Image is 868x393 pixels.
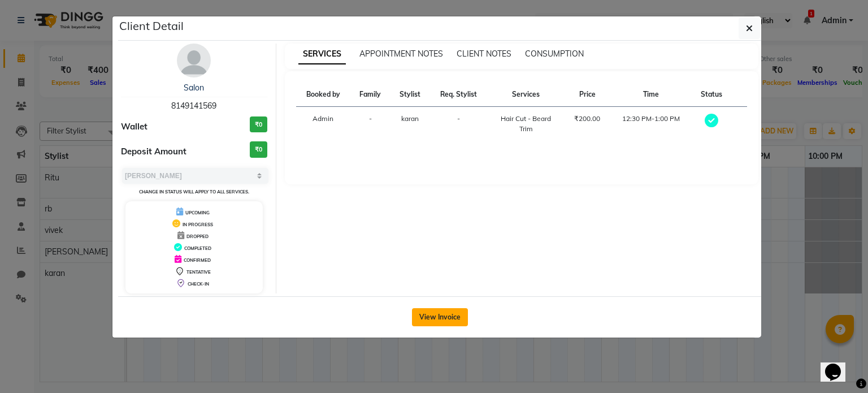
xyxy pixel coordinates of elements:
small: Change in status will apply to all services. [139,189,249,195]
th: Time [610,83,691,107]
h3: ₹0 [250,116,267,133]
span: TENTATIVE [186,269,211,275]
td: - [350,107,390,141]
span: IN PROGRESS [183,222,213,227]
h5: Client Detail [119,18,184,34]
span: CLIENT NOTES [457,49,511,59]
span: CONFIRMED [184,257,211,263]
td: Admin [296,107,350,141]
iframe: chat widget [821,348,857,382]
span: Wallet [121,120,147,133]
span: COMPLETED [184,245,211,251]
th: Services [487,83,565,107]
a: Salon [184,83,204,93]
span: UPCOMING [185,210,210,215]
th: Status [692,83,732,107]
div: Hair Cut - Beard Trim [494,114,558,134]
span: 8149141569 [171,101,216,111]
th: Stylist [390,83,430,107]
th: Booked by [296,83,350,107]
span: CONSUMPTION [525,49,584,59]
th: Price [565,83,610,107]
button: View Invoice [412,308,468,326]
span: CHECK-IN [188,281,209,287]
h3: ₹0 [250,141,267,158]
span: Deposit Amount [121,145,186,158]
th: Req. Stylist [429,83,487,107]
img: avatar [177,44,211,77]
span: DROPPED [186,234,209,239]
td: - [429,107,487,141]
span: karan [401,114,419,123]
span: APPOINTMENT NOTES [359,49,443,59]
td: 12:30 PM-1:00 PM [610,107,691,141]
span: SERVICES [298,44,346,64]
div: ₹200.00 [571,114,603,124]
th: Family [350,83,390,107]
